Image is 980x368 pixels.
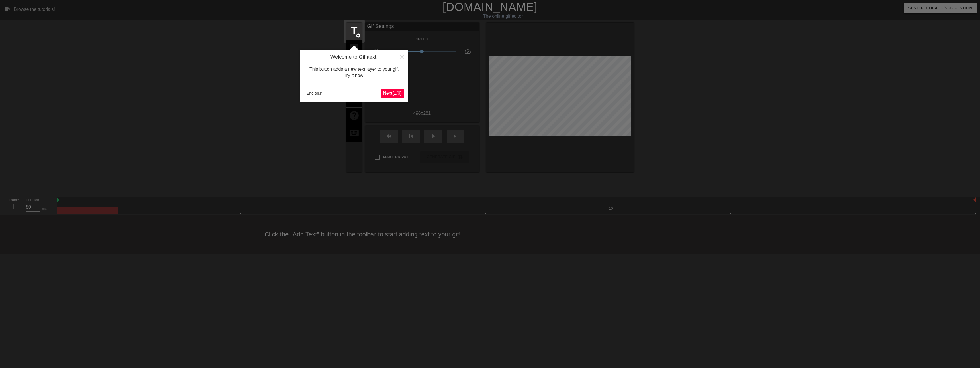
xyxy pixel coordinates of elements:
[304,89,324,98] button: End tour
[383,91,402,96] span: Next ( 1 / 6 )
[396,50,408,63] button: Close
[304,54,404,60] h4: Welcome to Gifntext!
[381,89,404,98] button: Next
[304,60,404,85] div: This button adds a new text layer to your gif. Try it now!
